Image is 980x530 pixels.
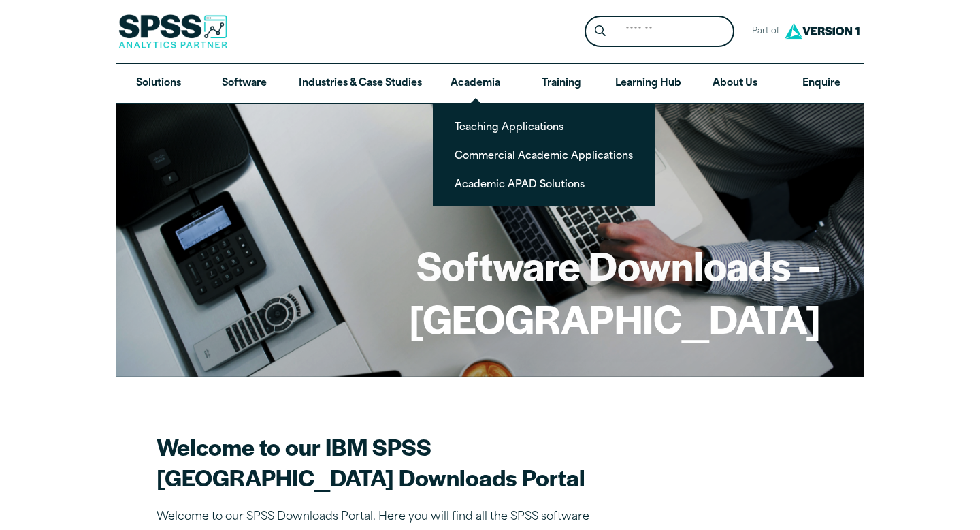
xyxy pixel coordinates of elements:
[745,22,781,42] span: Part of
[585,16,734,48] form: Site Header Search Form
[118,14,227,48] img: SPSS Analytics Partner
[116,64,201,104] a: Solutions
[779,64,864,104] a: Enquire
[116,64,864,104] nav: Desktop version of site main menu
[444,142,644,168] a: Commercial Academic Applications
[444,171,644,196] a: Academic APAD Solutions
[781,18,863,44] img: Version1 Logo
[604,64,692,104] a: Learning Hub
[201,64,287,104] a: Software
[288,64,433,104] a: Industries & Case Studies
[157,431,633,493] h2: Welcome to our IBM SPSS [GEOGRAPHIC_DATA] Downloads Portal
[433,103,655,206] ul: Academia
[595,25,606,37] svg: Search magnifying glass icon
[519,64,604,104] a: Training
[433,64,519,104] a: Academia
[159,238,821,344] h1: Software Downloads – [GEOGRAPHIC_DATA]
[444,114,644,139] a: Teaching Applications
[588,19,613,44] button: Search magnifying glass icon
[692,64,778,104] a: About Us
